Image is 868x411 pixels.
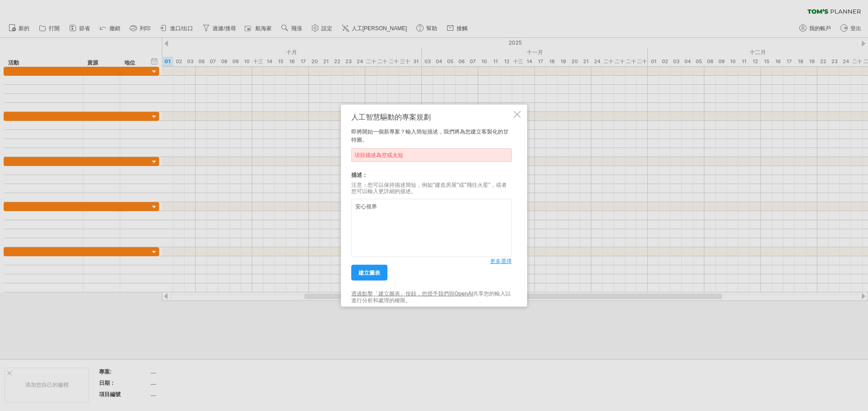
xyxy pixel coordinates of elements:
[490,257,512,265] a: 更多選擇
[351,112,431,121] font: 人工智慧驅動的專案規劃
[359,269,380,276] font: 建立圖表
[351,171,368,178] font: 描述：
[351,128,509,143] font: 即將開始一個新專案？輸入簡短描述，我們將為您建立客製化的甘特圖。
[351,290,473,297] a: 透過點擊「建立圖表」按鈕，您授予我們與OpenAI
[351,265,387,281] a: 建立圖表
[351,290,511,303] font: 以進行分析和處理的權限。
[490,258,512,264] font: 更多選擇
[351,181,507,194] font: 注意：您可以保持描述簡短，例如“建造房屋”或“飛往火星”，或者您可以輸入更詳細的描述。
[354,151,403,158] font: 項目描述為空或太短
[473,290,505,297] font: 共享您的輸入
